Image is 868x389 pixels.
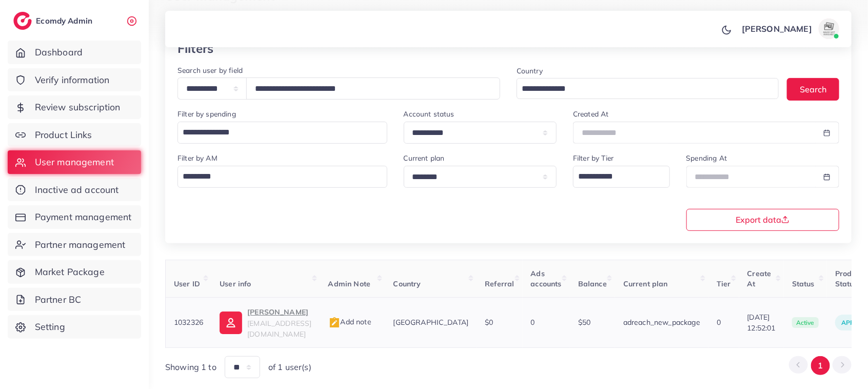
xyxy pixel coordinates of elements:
span: Partner BC [35,293,82,306]
a: logoEcomdy Admin [13,12,95,30]
label: Filter by spending [177,109,236,119]
span: Product Links [35,128,92,142]
span: Ads accounts [531,269,562,288]
a: Market Package [8,260,141,284]
span: Current plan [623,279,668,288]
span: [GEOGRAPHIC_DATA] [393,318,469,327]
span: active [792,317,819,328]
span: Partner management [35,238,126,251]
input: Search for option [575,168,656,185]
span: Inactive ad account [35,183,119,197]
span: [DATE] 12:52:01 [747,312,776,333]
h3: Filters [177,41,213,56]
a: Dashboard [8,41,141,64]
span: Product Status [835,269,862,288]
span: Dashboard [35,46,83,59]
label: Created At [573,109,609,119]
ul: Pagination [789,356,852,375]
img: admin_note.cdd0b510.svg [328,317,341,329]
a: Partner management [8,233,141,257]
span: Country [393,279,421,288]
span: User management [35,155,114,169]
span: of 1 user(s) [268,361,311,373]
a: Setting [8,315,141,339]
span: Payment management [35,210,132,224]
input: Search for option [179,124,374,141]
div: Search for option [517,78,779,99]
span: Showing 1 to [165,361,216,373]
div: Search for option [573,166,669,188]
label: Filter by Tier [573,153,614,163]
label: Country [517,66,543,76]
span: User info [220,279,251,288]
span: Review subscription [35,101,121,114]
span: Referral [485,279,514,288]
button: Go to page 1 [811,356,830,375]
span: Balance [578,279,607,288]
img: logo [13,12,32,30]
span: Setting [35,320,65,334]
button: Export data [686,209,840,231]
span: Admin Note [328,279,371,288]
span: 0 [717,318,721,327]
button: Search [787,78,839,100]
div: Search for option [177,122,387,144]
span: $50 [578,318,590,327]
a: Verify information [8,68,141,92]
span: $0 [485,318,493,327]
a: Product Links [8,123,141,147]
span: Tier [717,279,731,288]
label: Current plan [404,153,445,163]
span: Verify information [35,73,110,87]
a: [PERSON_NAME][EMAIL_ADDRESS][DOMAIN_NAME] [220,306,311,339]
a: Payment management [8,205,141,229]
input: Search for option [179,168,374,185]
label: Spending At [686,153,727,163]
label: Account status [404,109,455,119]
label: Filter by AM [177,153,218,163]
span: [EMAIL_ADDRESS][DOMAIN_NAME] [247,319,311,338]
div: Search for option [177,166,387,188]
input: Search for option [518,81,765,97]
p: [PERSON_NAME] [742,23,812,35]
h2: Ecomdy Admin [36,16,95,26]
a: [PERSON_NAME]avatar [736,18,843,39]
a: Partner BC [8,288,141,312]
span: 1032326 [174,318,203,327]
span: Add note [328,317,371,326]
label: Search user by field [177,65,243,75]
a: User management [8,150,141,174]
span: User ID [174,279,200,288]
img: avatar [819,18,839,39]
img: ic-user-info.36bf1079.svg [220,312,242,334]
span: Market Package [35,265,105,279]
span: 0 [531,318,535,327]
span: adreach_new_package [623,318,700,327]
a: Review subscription [8,95,141,119]
p: [PERSON_NAME] [247,306,311,318]
span: Create At [747,269,772,288]
span: Status [792,279,815,288]
span: Export data [736,216,790,224]
a: Inactive ad account [8,178,141,202]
